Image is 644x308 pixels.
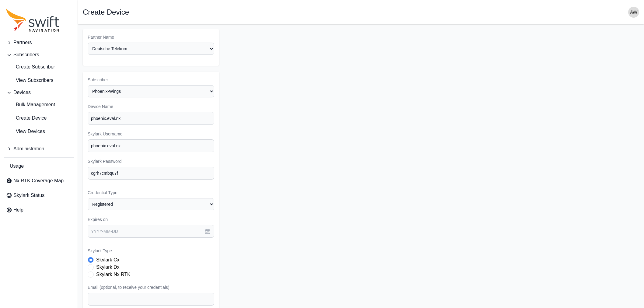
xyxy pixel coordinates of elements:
[13,177,64,184] span: Nx RTK Coverage Map
[4,74,74,86] a: View Subscribers
[88,139,214,152] input: example-user
[88,112,214,125] input: Device #01
[4,204,74,216] a: Help
[4,189,74,201] a: Skylark Status
[4,61,74,73] a: Create Subscriber
[88,131,214,137] label: Skylark Username
[4,125,74,138] a: View Devices
[88,216,214,222] label: Expires on
[88,190,214,196] label: Credential Type
[4,37,74,49] button: Partners
[88,43,214,55] select: Partner Name
[88,248,214,254] label: Skylark Type
[13,206,23,214] span: Help
[10,163,24,170] span: Usage
[4,86,74,99] button: Devices
[13,192,44,199] span: Skylark Status
[88,103,214,110] label: Device Name
[13,145,44,152] span: Administration
[6,114,47,122] span: Create Device
[88,284,214,290] label: Email (optional, to receive your credentials)
[4,49,74,61] button: Subscribers
[6,77,53,84] span: View Subscribers
[96,256,119,264] label: Skylark Cx
[88,34,214,40] label: Partner Name
[88,167,214,180] input: password
[13,51,39,58] span: Subscribers
[88,225,214,238] input: YYYY-MM-DD
[4,112,74,124] a: Create Device
[88,158,214,164] label: Skylark Password
[88,256,214,278] div: Skylark Type
[13,39,32,46] span: Partners
[96,271,131,278] label: Skylark Nx RTK
[6,63,55,71] span: Create Subscriber
[4,99,74,111] a: Bulk Management
[4,160,74,172] a: Usage
[13,89,31,96] span: Devices
[6,101,55,108] span: Bulk Management
[4,143,74,155] button: Administration
[96,264,119,271] label: Skylark Dx
[4,175,74,187] a: Nx RTK Coverage Map
[88,85,214,97] select: Subscriber
[88,77,214,83] label: Subscriber
[83,9,129,16] h1: Create Device
[6,128,45,135] span: View Devices
[628,7,639,18] img: user photo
